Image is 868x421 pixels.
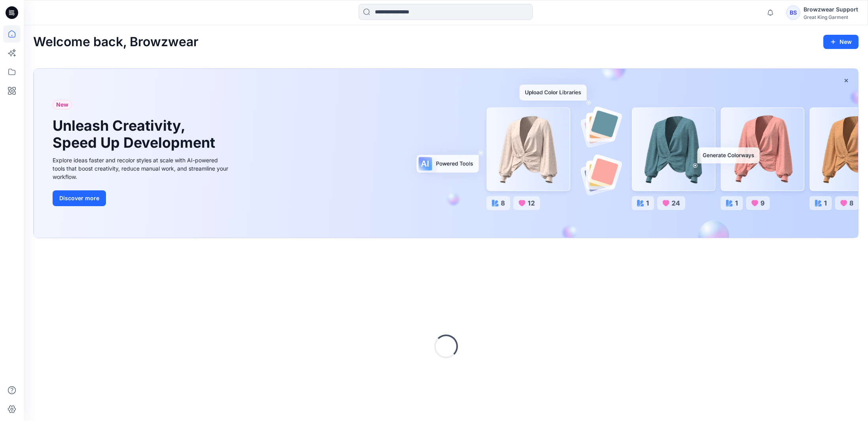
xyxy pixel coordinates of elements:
button: Discover more [53,190,106,206]
div: BS [786,6,800,20]
div: Explore ideas faster and recolor styles at scale with AI-powered tools that boost creativity, red... [53,156,231,181]
a: Discover more [53,190,231,206]
span: New [56,100,68,109]
div: Great King Garment [804,14,858,20]
button: New [823,35,859,49]
div: Browzwear Support [804,5,858,14]
h1: Unleash Creativity, Speed Up Development [53,117,219,151]
h2: Welcome back, Browzwear [33,35,199,49]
